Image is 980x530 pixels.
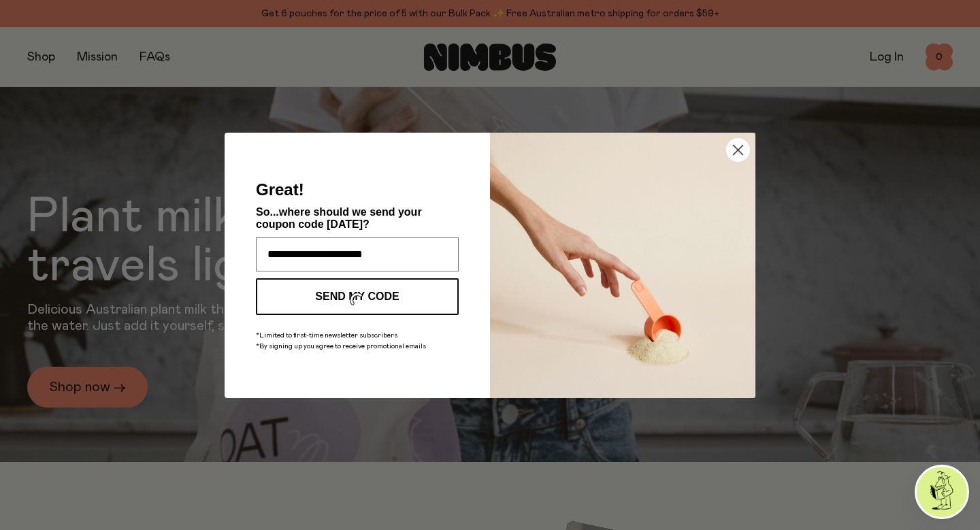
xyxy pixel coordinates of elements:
[256,332,397,339] span: *Limited to first-time newsletter subscribers
[256,237,459,271] input: Enter your email address
[256,180,304,199] span: Great!
[917,467,967,517] img: agent
[490,133,755,398] img: c0d45117-8e62-4a02-9742-374a5db49d45.jpeg
[726,138,750,162] button: Close dialog
[256,343,426,350] span: *By signing up you agree to receive promotional emails
[256,278,459,315] button: SEND MY CODE
[256,206,422,230] span: So...where should we send your coupon code [DATE]?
